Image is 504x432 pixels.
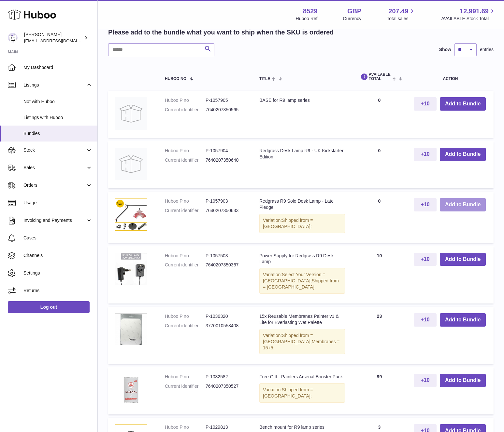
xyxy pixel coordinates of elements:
dd: P-1057905 [206,97,246,103]
img: Free Gift - Painters Arsenal Booster Pack [115,374,147,406]
img: Redgrass R9 Solo Desk Lamp - Late Pledge [115,198,147,231]
td: 0 [352,141,407,188]
span: Usage [23,200,93,206]
button: +10 [414,97,437,111]
td: Power Supply for Redgrass R9 Desk Lamp [253,246,352,304]
a: 12,991.69 AVAILABLE Stock Total [441,7,496,22]
span: Shipped from = [GEOGRAPHIC_DATA]; [263,333,313,344]
td: 99 [352,367,407,414]
span: [EMAIL_ADDRESS][DOMAIN_NAME] [24,38,96,43]
strong: GBP [347,7,361,16]
div: Huboo Ref [296,16,318,22]
span: Settings [23,270,93,276]
a: Log out [8,301,90,313]
span: Membranes = 15+5; [263,339,340,350]
dd: P-1057904 [206,148,246,154]
dd: P-1029813 [206,424,246,430]
dt: Current identifier [165,262,206,268]
span: 207.49 [388,7,408,16]
dt: Huboo P no [165,198,206,204]
span: Not with Huboo [23,99,93,105]
div: [PERSON_NAME] [24,32,83,44]
dt: Current identifier [165,383,206,389]
strong: 8529 [303,7,318,16]
button: Add to Bundle [440,148,486,161]
td: 0 [352,192,407,243]
div: Variation: [259,268,345,294]
a: 207.49 Total sales [387,7,416,22]
button: +10 [414,198,437,211]
button: +10 [414,253,437,266]
dd: 7640207350367 [206,262,246,268]
td: Redgrass R9 Solo Desk Lamp - Late Pledge [253,192,352,243]
span: AVAILABLE Stock Total [441,16,496,22]
span: Shipped from = [GEOGRAPHIC_DATA]; [263,387,313,398]
span: AVAILABLE Total [358,73,391,81]
button: +10 [414,148,437,161]
span: Listings with Huboo [23,115,93,121]
span: Sales [23,165,86,171]
span: Huboo no [165,77,186,81]
button: +10 [414,313,437,327]
img: Redgrass Desk Lamp R9 - UK Kickstarter Edition [115,148,147,180]
dd: 7640207350565 [206,107,246,113]
span: My Dashboard [23,64,93,71]
dd: 7640207350633 [206,208,246,214]
span: Listings [23,82,86,88]
img: BASE for R9 lamp series [115,97,147,130]
img: admin@redgrass.ch [8,33,18,43]
span: Cases [23,235,93,241]
dt: Huboo P no [165,253,206,259]
button: +10 [414,374,437,387]
img: Power Supply for Redgrass R9 Desk Lamp [115,253,147,285]
span: Bundles [23,130,93,137]
td: 23 [352,307,407,364]
td: 10 [352,246,407,304]
dt: Huboo P no [165,374,206,380]
dt: Current identifier [165,157,206,163]
span: 12,991.69 [460,7,489,16]
button: Add to Bundle [440,374,486,387]
label: Show [439,47,451,53]
span: Shipped from = [GEOGRAPHIC_DATA]; [263,218,313,229]
td: Redgrass Desk Lamp R9 - UK Kickstarter Edition [253,141,352,188]
td: 0 [352,91,407,138]
td: 15x Reusable Membranes Painter v1 & Lite for Everlasting Wet Palette [253,307,352,364]
span: Orders [23,182,86,188]
dd: P-1057503 [206,253,246,259]
td: Free Gift - Painters Arsenal Booster Pack [253,367,352,414]
button: Add to Bundle [440,97,486,111]
div: Variation: [259,329,345,355]
span: Title [259,77,270,81]
dt: Huboo P no [165,97,206,103]
span: entries [480,47,494,53]
button: Add to Bundle [440,198,486,211]
dt: Huboo P no [165,424,206,430]
dt: Huboo P no [165,148,206,154]
span: Invoicing and Payments [23,217,86,223]
span: Stock [23,147,86,153]
span: Channels [23,252,93,259]
dd: P-1032582 [206,374,246,380]
td: BASE for R9 lamp series [253,91,352,138]
span: Total sales [387,16,416,22]
dd: 7640207350640 [206,157,246,163]
span: Returns [23,288,93,294]
dt: Current identifier [165,208,206,214]
button: Add to Bundle [440,313,486,327]
img: 15x Reusable Membranes Painter v1 & Lite for Everlasting Wet Palette [115,313,147,346]
th: Action [407,66,494,88]
button: Add to Bundle [440,253,486,266]
dt: Huboo P no [165,313,206,319]
div: Variation: [259,214,345,233]
dd: P-1057903 [206,198,246,204]
h2: Please add to the bundle what you want to ship when the SKU is ordered [108,28,334,37]
dd: 7640207350527 [206,383,246,389]
div: Currency [343,16,362,22]
dd: P-1036320 [206,313,246,319]
dt: Current identifier [165,323,206,329]
dt: Current identifier [165,107,206,113]
dd: 3770010558408 [206,323,246,329]
div: Variation: [259,383,345,403]
span: Select Your Version = [GEOGRAPHIC_DATA]; [263,272,325,283]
